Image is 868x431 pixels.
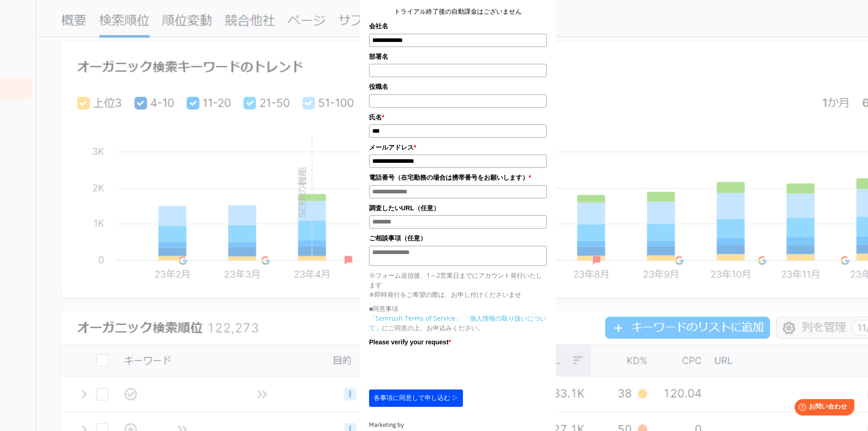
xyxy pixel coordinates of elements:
div: Marketing by [369,421,547,430]
center: トライアル終了後の自動課金はございません [369,6,547,16]
a: 「Semrush Terms of Service」 [369,314,462,322]
label: 部署名 [369,52,547,62]
label: 会社名 [369,21,547,31]
label: Please verify your request [369,337,547,347]
label: 氏名 [369,112,547,122]
label: メールアドレス [369,142,547,152]
label: 調査したいURL（任意） [369,203,547,213]
a: 「個人情報の取り扱いについて」 [369,314,546,332]
p: にご同意の上、お申込みください。 [369,313,547,332]
label: ご相談事項（任意） [369,233,547,243]
button: 各事項に同意して申し込む ▷ [369,389,463,407]
label: 役職名 [369,82,547,92]
label: 電話番号（在宅勤務の場合は携帯番号をお願いします） [369,172,547,182]
p: ※フォーム送信後、1～2営業日までにアカウント発行いたします ※即時発行をご希望の際は、お申し付けくださいませ [369,270,547,299]
iframe: Help widget launcher [787,395,858,421]
p: ■同意事項 [369,304,547,313]
iframe: reCAPTCHA [369,349,508,385]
